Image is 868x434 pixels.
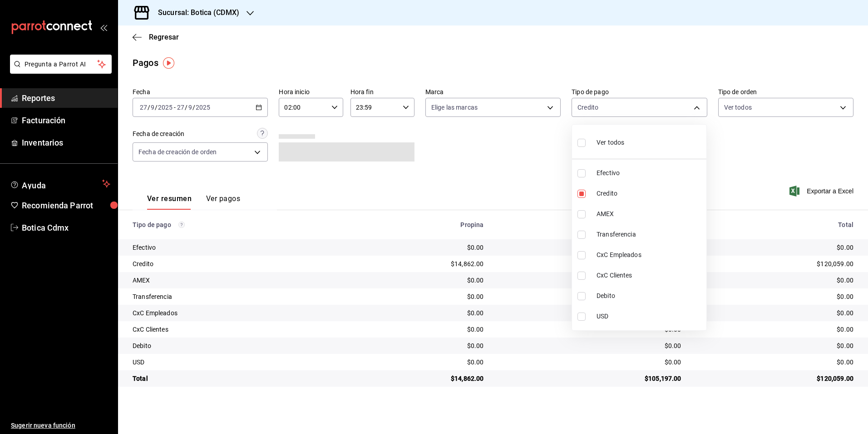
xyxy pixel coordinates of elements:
[597,291,703,301] span: Debito
[597,168,703,178] span: Efectivo
[597,230,703,239] span: Transferencia
[597,189,703,198] span: Credito
[597,250,703,260] span: CxC Empleados
[597,138,624,147] span: Ver todos
[597,312,703,321] span: USD
[163,57,174,69] img: Tooltip marker
[597,209,703,219] span: AMEX
[597,271,703,280] span: CxC Clientes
